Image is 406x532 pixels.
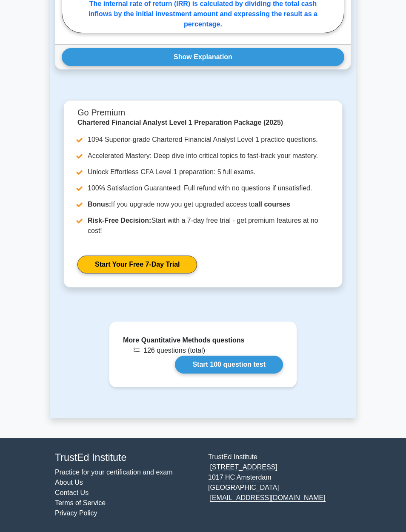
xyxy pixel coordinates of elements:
a: Start 100 question test [175,356,283,374]
a: Terms of Service [55,499,106,506]
a: Privacy Policy [55,509,97,517]
button: Show Explanation [62,48,344,66]
a: Start Your Free 7-Day Trial [77,256,197,273]
a: About Us [55,479,83,486]
a: Contact Us [55,489,89,496]
a: Practice for your certification and exam [55,469,173,476]
h4: TrustEd Institute [55,452,198,464]
div: TrustEd Institute [GEOGRAPHIC_DATA] [203,452,356,518]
